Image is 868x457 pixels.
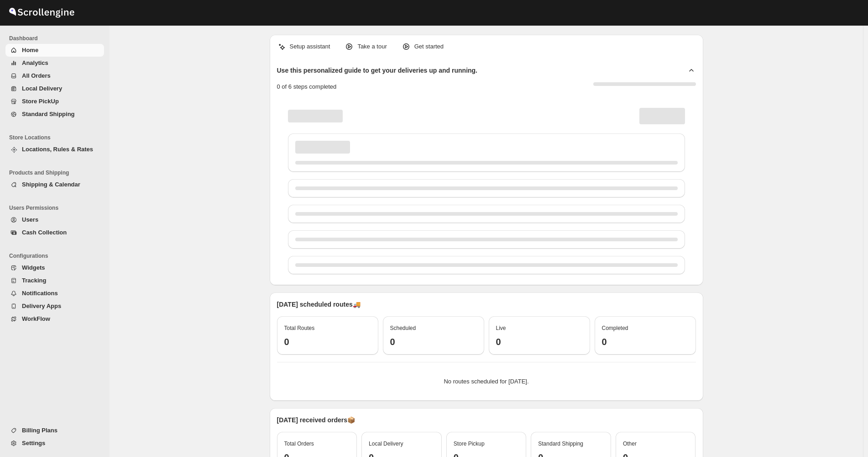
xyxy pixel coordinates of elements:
[277,66,478,75] h2: Use this personalized guide to get your deliveries up and running.
[5,44,104,57] button: Home
[369,441,403,447] span: Local Delivery
[5,213,104,226] button: Users
[538,441,583,447] span: Standard Shipping
[22,47,38,53] span: Home
[390,336,477,347] h3: 0
[5,261,104,274] button: Widgets
[22,85,62,92] span: Local Delivery
[290,42,330,51] p: Setup assistant
[277,415,696,425] p: [DATE] received orders 📦
[602,325,628,331] span: Completed
[5,69,104,82] button: All Orders
[22,315,50,322] span: WorkFlow
[284,441,314,447] span: Total Orders
[5,143,104,156] button: Locations, Rules & Rates
[5,226,104,239] button: Cash Collection
[5,57,104,69] button: Analytics
[22,229,67,236] span: Cash Collection
[22,427,58,434] span: Billing Plans
[357,42,387,51] p: Take a tour
[22,290,58,297] span: Notifications
[5,300,104,313] button: Delivery Apps
[5,274,104,287] button: Tracking
[277,99,696,278] div: Page loading
[496,325,506,331] span: Live
[390,325,416,331] span: Scheduled
[22,440,45,446] span: Settings
[22,98,59,105] span: Store PickUp
[9,134,105,141] span: Store Locations
[623,441,637,447] span: Other
[284,336,371,347] h3: 0
[5,424,104,437] button: Billing Plans
[22,72,51,79] span: All Orders
[284,377,689,386] p: No routes scheduled for [DATE].
[22,264,45,271] span: Widgets
[454,441,485,447] span: Store Pickup
[22,303,61,309] span: Delivery Apps
[5,178,104,191] button: Shipping & Calendar
[5,287,104,300] button: Notifications
[414,42,444,51] p: Get started
[9,204,105,212] span: Users Permissions
[9,252,105,260] span: Configurations
[277,300,696,309] p: [DATE] scheduled routes 🚚
[9,35,105,42] span: Dashboard
[22,59,48,66] span: Analytics
[5,313,104,325] button: WorkFlow
[277,82,337,91] p: 0 of 6 steps completed
[5,437,104,450] button: Settings
[22,111,75,117] span: Standard Shipping
[602,336,689,347] h3: 0
[22,146,93,153] span: Locations, Rules & Rates
[22,216,38,223] span: Users
[9,169,105,176] span: Products and Shipping
[496,336,583,347] h3: 0
[284,325,315,331] span: Total Routes
[22,277,46,284] span: Tracking
[22,181,80,188] span: Shipping & Calendar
